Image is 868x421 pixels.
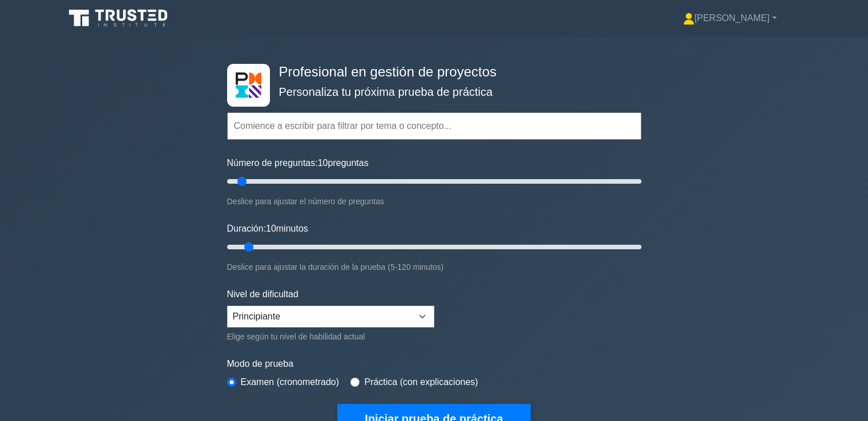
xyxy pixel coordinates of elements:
[227,158,318,168] font: Número de preguntas:
[266,224,276,233] font: 10
[328,158,369,168] font: preguntas
[364,377,478,387] font: Práctica (con explicaciones)
[279,64,497,79] font: Profesional en gestión de proyectos
[241,377,340,387] font: Examen (cronometrado)
[276,224,308,233] font: minutos
[318,158,328,168] font: 10
[227,332,365,341] font: Elige según tu nivel de habilidad actual
[227,224,266,233] font: Duración:
[227,197,385,206] font: Deslice para ajustar el número de preguntas
[227,112,641,140] input: Comience a escribir para filtrar por tema o concepto...
[227,359,294,369] font: Modo de prueba
[695,13,770,23] font: [PERSON_NAME]
[227,262,444,272] font: Deslice para ajustar la duración de la prueba (5-120 minutos)
[656,7,804,30] a: [PERSON_NAME]
[227,289,298,299] font: Nivel de dificultad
